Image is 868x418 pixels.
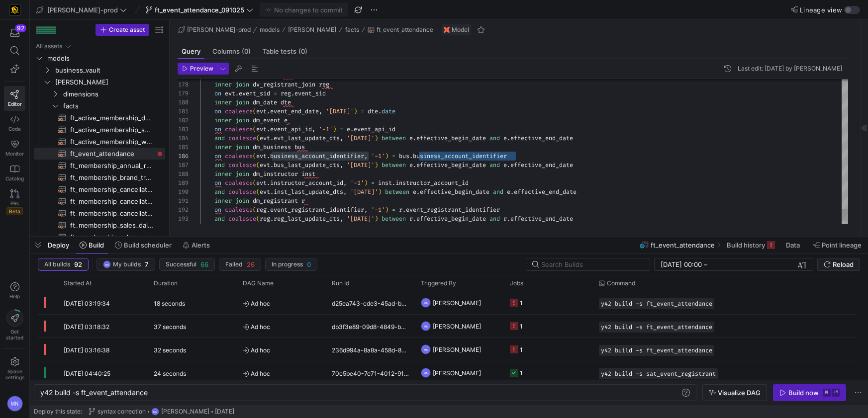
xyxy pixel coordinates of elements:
[253,107,256,115] span: (
[377,26,433,33] span: ft_event_attendance
[274,188,343,196] span: inst_last_update_dts
[361,107,364,115] span: =
[96,24,149,36] button: Create asset
[385,152,388,160] span: )
[256,152,267,160] span: evt
[10,200,19,206] span: PRs
[55,65,164,76] span: business_vault
[378,107,382,115] span: .
[493,188,503,196] span: and
[4,393,25,414] button: MN
[267,107,270,115] span: .
[281,98,291,106] span: dte
[326,361,415,384] div: 70c5be40-7e71-4012-9134-6bab66967c92
[178,89,189,98] div: 179
[4,278,25,304] button: Help
[34,231,165,243] a: ft_membership_sales_weekly_forecast​​​​​​​​​​
[34,183,165,195] div: Press SPACE to select this row.
[44,261,70,268] span: All builds
[178,205,189,214] div: 192
[34,88,165,100] div: Press SPACE to select this row.
[159,258,215,271] button: Successful66
[214,161,225,169] span: and
[340,125,343,133] span: =
[444,27,450,33] img: undefined
[235,89,239,97] span: .
[187,26,251,33] span: [PERSON_NAME]-prod
[225,261,243,268] span: Failed
[326,315,415,337] div: db3f3e89-09d8-4849-b4d4-210029afe19b
[294,143,305,151] span: bus
[74,260,82,268] span: 92
[808,237,866,253] button: Point lineage
[70,136,154,148] span: ft_active_membership_weekly_forecast​​​​​​​​​​
[70,160,154,171] span: ft_membership_annual_retention​​​​​​​​​​
[409,161,413,169] span: e
[190,65,213,72] span: Preview
[178,63,217,75] button: Preview
[70,208,154,219] span: ft_membership_cancellations​​​​​​​​​​
[34,112,165,124] a: ft_active_membership_daily_forecast​​​​​​​​​​
[392,206,395,214] span: =
[214,89,221,97] span: on
[228,161,256,169] span: coalesce
[503,161,507,169] span: e
[178,107,189,116] div: 181
[253,179,256,187] span: (
[34,136,165,148] a: ft_active_membership_weekly_forecast​​​​​​​​​​
[34,160,165,171] a: ft_membership_annual_retention​​​​​​​​​​
[413,134,416,142] span: .
[365,24,436,36] button: ft_event_attendance
[225,89,235,97] span: evt
[34,124,165,136] a: ft_active_membership_snapshot​​​​​​​​​​
[178,196,189,205] div: 191
[301,170,315,178] span: inst
[291,89,294,97] span: .
[4,185,25,219] a: PRsBeta
[253,116,281,124] span: dm_event
[7,396,23,412] div: MN
[151,408,159,416] div: MN
[239,89,270,97] span: event_sid
[178,152,189,161] div: 186
[4,1,25,18] a: https://storage.googleapis.com/y42-prod-data-exchange/images/uAsz27BndGEK0hZWDFeOjoxA7jCwgK9jE472...
[270,179,343,187] span: instructor_account_id
[247,260,255,268] span: 26
[178,80,189,89] div: 178
[364,152,368,160] span: ,
[214,188,225,196] span: and
[718,389,761,397] span: Visualize DAG
[364,179,368,187] span: )
[212,48,251,55] span: Columns
[288,26,336,33] span: [PERSON_NAME]
[4,306,25,344] button: Getstarted
[385,206,388,214] span: )
[378,179,392,187] span: inst
[326,107,354,115] span: '[DATE]'
[235,197,249,205] span: join
[178,116,189,125] div: 182
[235,116,249,124] span: join
[225,107,253,115] span: coalesce
[219,258,261,271] button: Failed26
[15,24,26,32] div: 92
[267,152,270,160] span: .
[214,116,232,124] span: inner
[55,77,164,88] span: [PERSON_NAME]
[294,89,326,97] span: event_sid
[413,161,416,169] span: .
[301,197,305,205] span: r
[70,124,154,136] span: ft_active_membership_snapshot​​​​​​​​​​
[214,143,232,151] span: inner
[34,183,165,195] a: ft_membership_cancellations_daily_forecast​​​​​​​​​​
[270,188,274,196] span: .
[416,161,486,169] span: effective_begin_date
[274,161,340,169] span: bus_last_update_dts
[382,107,395,115] span: date
[214,179,221,187] span: on
[286,24,339,36] button: [PERSON_NAME]
[284,116,288,124] span: e
[47,6,118,14] span: [PERSON_NAME]-prod
[510,161,573,169] span: effective_end_date
[256,134,260,142] span: (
